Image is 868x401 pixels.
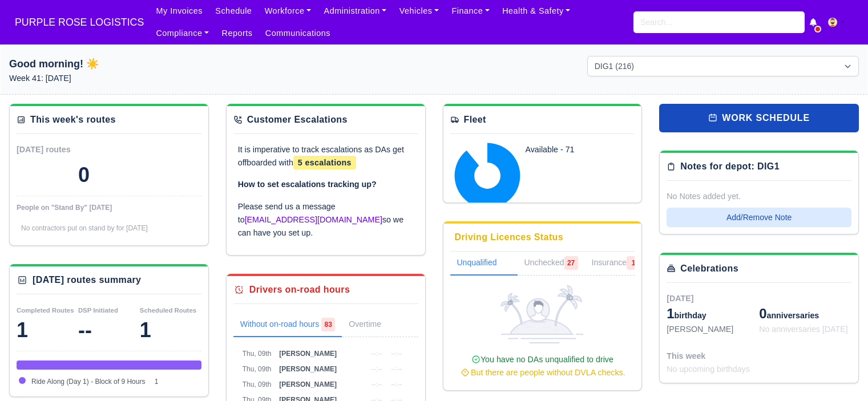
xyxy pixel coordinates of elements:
[667,208,851,227] button: Add/Remove Note
[391,380,402,388] span: --:--
[342,313,404,337] a: Overtime
[247,113,348,127] div: Customer Escalations
[78,307,118,314] small: DSP Initiated
[659,104,859,132] a: work schedule
[667,351,705,361] span: This week
[526,143,618,156] div: Available - 71
[17,319,78,342] div: 1
[371,380,382,388] span: --:--
[17,361,201,370] div: Ride Along (Day 1) - Block of 9 Hours
[21,224,148,232] span: No contractors put on stand by for [DATE]
[455,353,631,379] div: You have no DAs unqualified to drive
[518,252,585,276] a: Unchecked
[633,11,805,33] input: Search...
[152,374,201,390] td: 1
[464,113,486,127] div: Fleet
[279,365,337,373] span: [PERSON_NAME]
[391,350,402,358] span: --:--
[293,156,356,169] span: 5 escalations
[215,22,259,44] a: Reports
[9,56,281,72] h1: Good morning! ☀️
[243,365,272,373] span: Thu, 09th
[371,350,382,358] span: --:--
[233,313,342,337] a: Without on-road hours
[17,143,109,156] div: [DATE] routes
[238,178,414,191] p: How to set escalations tracking up?
[243,350,272,358] span: Thu, 09th
[31,378,145,386] span: Ride Along (Day 1) - Block of 9 Hours
[9,72,281,85] p: Week 41: [DATE]
[627,256,640,270] span: 1
[667,190,851,203] div: No Notes added yet.
[321,318,335,331] span: 83
[759,305,851,323] div: anniversaries
[585,252,647,276] a: Insurance
[249,283,350,297] div: Drivers on-road hours
[150,22,215,44] a: Compliance
[30,113,116,127] div: This week's routes
[140,307,196,314] small: Scheduled Routes
[759,306,766,321] span: 0
[667,306,674,321] span: 1
[78,164,90,187] div: 0
[564,256,578,270] span: 27
[17,307,74,314] small: Completed Routes
[455,366,631,379] div: But there are people without DVLA checks.
[245,215,382,224] a: [EMAIL_ADDRESS][DOMAIN_NAME]
[243,380,272,388] span: Thu, 09th
[667,323,759,336] div: [PERSON_NAME]
[667,294,693,303] span: [DATE]
[450,252,518,276] a: Unqualified
[238,200,414,239] p: Please send us a message to so we can have you set up.
[279,350,337,358] span: [PERSON_NAME]
[78,319,140,342] div: --
[33,273,141,287] div: [DATE] routes summary
[371,365,382,373] span: --:--
[455,230,564,244] div: Driving Licences Status
[667,305,759,323] div: birthday
[17,203,201,212] div: People on "Stand By" [DATE]
[759,325,848,334] span: No anniversaries [DATE]
[259,22,337,44] a: Communications
[279,380,337,388] span: [PERSON_NAME]
[391,365,402,373] span: --:--
[238,143,414,169] p: It is imperative to track escalations as DAs get offboarded with
[667,364,750,374] span: No upcoming birthdays
[140,319,201,342] div: 1
[680,160,780,173] div: Notes for depot: DIG1
[9,11,150,34] a: PURPLE ROSE LOGISTICS
[680,262,738,276] div: Celebrations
